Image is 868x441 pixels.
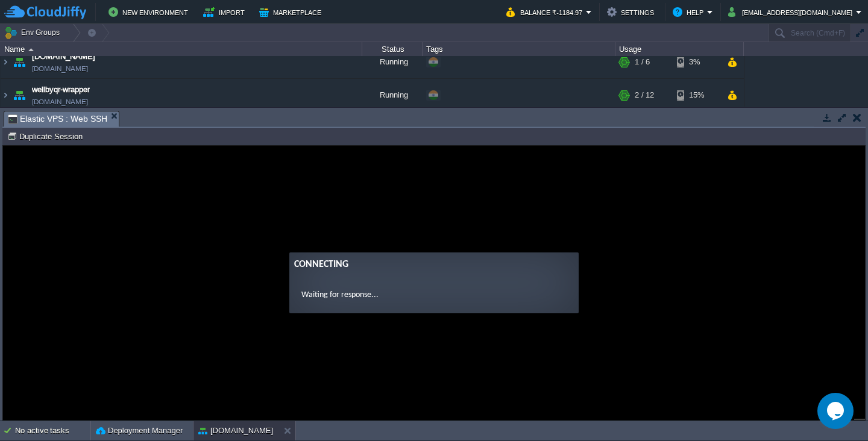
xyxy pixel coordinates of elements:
div: 2 / 12 [635,79,654,111]
div: No active tasks [15,421,90,440]
button: Duplicate Session [7,131,86,142]
div: Running [362,79,423,111]
span: Elastic VPS : Web SSH [8,111,107,127]
span: [DOMAIN_NAME] [32,63,88,75]
button: Marketplace [259,5,325,19]
div: Usage [616,42,743,56]
img: AMDAwAAAACH5BAEAAAAALAAAAAABAAEAAAICRAEAOw== [1,79,10,111]
div: 1 / 6 [635,46,650,78]
div: Connecting [291,111,571,126]
a: [DOMAIN_NAME] [32,51,95,63]
button: Settings [607,5,658,19]
iframe: chat widget [817,393,856,429]
img: AMDAwAAAACH5BAEAAAAALAAAAAABAAEAAAICRAEAOw== [1,46,10,78]
a: wellbyqr-wrapper [32,84,90,96]
button: New Environment [108,5,192,19]
div: 15% [677,79,716,111]
button: [EMAIL_ADDRESS][DOMAIN_NAME] [728,5,856,19]
div: Tags [423,42,615,56]
button: [DOMAIN_NAME] [198,425,273,437]
div: Status [363,42,422,56]
p: Waiting for response... [298,143,564,155]
button: Help [673,5,707,19]
button: Deployment Manager [96,425,183,437]
div: Running [362,46,423,78]
img: AMDAwAAAACH5BAEAAAAALAAAAAABAAEAAAICRAEAOw== [11,46,28,78]
img: CloudJiffy [4,5,86,20]
img: AMDAwAAAACH5BAEAAAAALAAAAAABAAEAAAICRAEAOw== [11,79,28,111]
img: AMDAwAAAACH5BAEAAAAALAAAAAABAAEAAAICRAEAOw== [28,48,34,51]
button: Import [203,5,248,19]
span: [DOMAIN_NAME] [32,96,88,108]
button: Balance ₹-1184.97 [506,5,586,19]
div: Name [1,42,362,56]
button: Env Groups [4,24,64,41]
div: 3% [677,46,716,78]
